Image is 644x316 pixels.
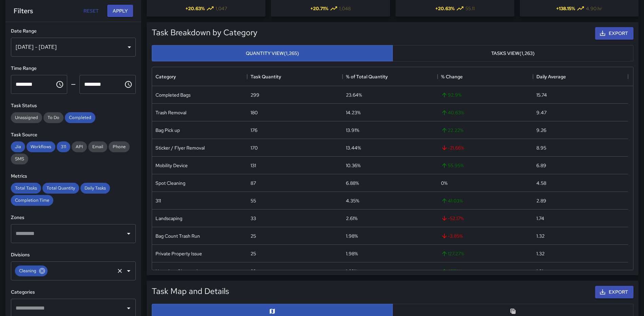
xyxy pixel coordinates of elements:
[216,5,227,12] span: 1,047
[251,109,258,116] div: 180
[124,229,133,238] button: Open
[346,67,388,86] div: % of Total Quantity
[11,38,136,57] div: [DATE] - [DATE]
[595,27,633,40] button: Export
[441,250,464,257] span: 127.27 %
[441,67,463,86] div: % Change
[26,144,55,150] span: Workflows
[346,144,361,151] div: 13.44%
[11,131,136,139] h6: Task Source
[115,266,125,276] button: Clear
[251,127,257,134] div: 176
[556,5,575,12] span: + 138.15 %
[247,67,342,86] div: Task Quantity
[11,214,136,221] h6: Zones
[441,215,464,222] span: -52.17 %
[536,162,546,169] div: 6.89
[155,250,202,257] div: Private Property Issue
[53,78,67,91] button: Choose time, selected time is 12:00 AM
[11,197,53,203] span: Completion Time
[42,185,79,191] span: Total Quantity
[536,268,543,275] div: 1.21
[441,233,463,239] span: -3.85 %
[107,5,133,17] button: Apply
[152,67,247,86] div: Category
[251,250,256,257] div: 25
[11,185,41,191] span: Total Tasks
[155,92,190,98] div: Completed Bags
[346,233,358,239] div: 1.98%
[124,266,133,276] button: Open
[11,289,136,296] h6: Categories
[510,308,516,315] svg: Table
[109,144,130,150] span: Phone
[155,197,161,204] div: 311
[310,5,328,12] span: + 20.71 %
[152,286,229,297] h5: Task Map and Details
[57,141,70,152] div: 311
[346,162,361,169] div: 10.36%
[43,115,63,120] span: To Do
[441,197,463,204] span: 41.03 %
[435,5,455,12] span: + 20.63 %
[586,5,602,12] span: 4.90 hr
[536,233,545,239] div: 1.32
[88,141,107,152] div: Email
[536,92,547,98] div: 15.74
[339,5,351,12] span: 1,048
[441,109,464,116] span: 40.63 %
[595,286,633,298] button: Export
[536,127,546,134] div: 9.26
[109,141,130,152] div: Phone
[42,183,79,194] div: Total Quantity
[88,144,107,150] span: Email
[26,141,55,152] div: Workflows
[346,197,359,204] div: 4.35%
[269,308,276,315] svg: Map
[346,215,357,222] div: 2.61%
[11,65,136,72] h6: Time Range
[346,109,361,116] div: 14.23%
[155,144,205,151] div: Sticker / Flyer Removal
[536,250,545,257] div: 1.32
[11,112,42,123] div: Unassigned
[251,268,256,275] div: 23
[346,250,358,257] div: 1.98%
[251,197,256,204] div: 55
[155,67,176,86] div: Category
[441,144,464,151] span: -21.66 %
[185,5,205,12] span: + 20.63 %
[346,268,357,275] div: 1.82%
[155,127,180,134] div: Bag Pick up
[438,67,533,86] div: % Change
[11,173,136,180] h6: Metrics
[72,144,87,150] span: API
[441,92,461,98] span: 92.9 %
[251,92,259,98] div: 299
[11,251,136,259] h6: Divisions
[65,115,95,120] span: Completed
[536,180,546,186] div: 4.58
[155,233,200,239] div: Bag Count Trash Run
[536,67,566,86] div: Daily Average
[251,67,281,86] div: Task Quantity
[11,102,136,110] h6: Task Status
[346,180,359,186] div: 6.88%
[251,233,256,239] div: 25
[155,109,186,116] div: Trash Removal
[124,303,133,313] button: Open
[536,215,544,222] div: 1.74
[536,109,547,116] div: 9.47
[11,183,41,194] div: Total Tasks
[11,154,28,164] div: SMS
[441,180,447,186] span: 0 %
[15,265,48,276] div: Cleaning
[465,5,475,12] span: 55.11
[155,180,185,186] div: Spot Cleaning
[80,185,110,191] span: Daily Tasks
[251,144,258,151] div: 170
[152,27,257,38] h5: Task Breakdown by Category
[11,115,42,120] span: Unassigned
[11,27,136,35] h6: Date Range
[43,112,63,123] div: To Do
